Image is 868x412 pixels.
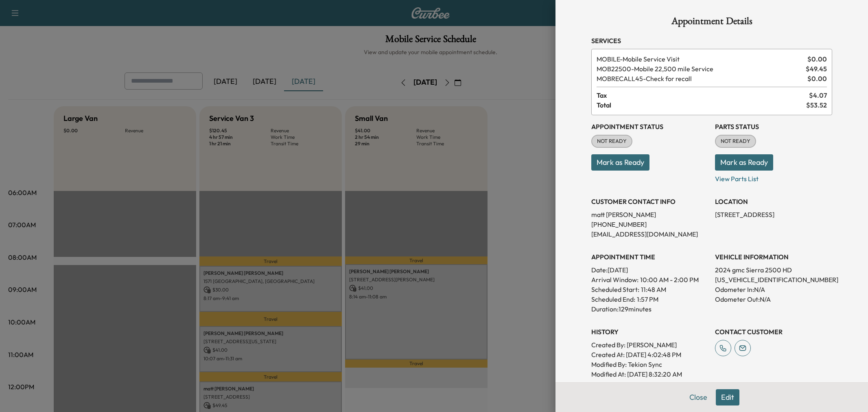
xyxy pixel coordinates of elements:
h3: LOCATION [715,197,832,206]
p: View Parts List [715,171,832,184]
p: Odometer In: N/A [715,285,832,294]
h1: Appointment Details [591,16,832,29]
button: Mark as Ready [591,154,649,171]
span: $ 0.00 [807,74,827,83]
span: Tax [597,90,809,100]
h3: History [591,327,708,337]
span: Mobile 22,500 mile Service [597,64,802,74]
p: Odometer Out: N/A [715,294,832,304]
span: NOT READY [592,137,632,145]
button: Mark as Ready [715,154,773,171]
p: Modified At : [DATE] 8:32:20 AM [591,369,708,379]
span: Total [597,100,806,110]
h3: Appointment Status [591,122,708,131]
p: Scheduled End: [591,294,635,304]
p: 2024 gmc Sierra 2500 HD [715,265,832,275]
p: matt [PERSON_NAME] [591,210,708,219]
span: $ 4.07 [809,90,827,100]
p: Arrival Window: [591,275,708,285]
p: Modified By : Tekion Sync [591,359,708,369]
h3: Services [591,36,832,46]
span: Check for recall [597,74,804,83]
p: [EMAIL_ADDRESS][DOMAIN_NAME] [591,229,708,239]
span: $ 49.45 [806,64,827,74]
h3: Parts Status [715,122,832,131]
p: Created By : [PERSON_NAME] [591,340,708,350]
h3: APPOINTMENT TIME [591,252,708,262]
p: 11:48 AM [641,285,666,294]
h3: CUSTOMER CONTACT INFO [591,197,708,206]
p: Created At : [DATE] 4:02:48 PM [591,350,708,359]
p: [US_VEHICLE_IDENTIFICATION_NUMBER] [715,275,832,285]
p: [STREET_ADDRESS] [715,210,832,219]
h3: VEHICLE INFORMATION [715,252,832,262]
p: Duration: 129 minutes [591,304,708,314]
p: 1:57 PM [637,294,658,304]
h3: CONTACT CUSTOMER [715,327,832,337]
span: $ 53.52 [806,100,827,110]
span: 10:00 AM - 2:00 PM [640,275,699,285]
span: NOT READY [716,137,755,145]
span: $ 0.00 [807,54,827,64]
p: Scheduled Start: [591,285,639,294]
span: Mobile Service Visit [597,54,804,64]
button: Close [684,389,713,405]
p: [PHONE_NUMBER] [591,219,708,229]
p: Date: [DATE] [591,265,708,275]
button: Edit [716,389,739,405]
